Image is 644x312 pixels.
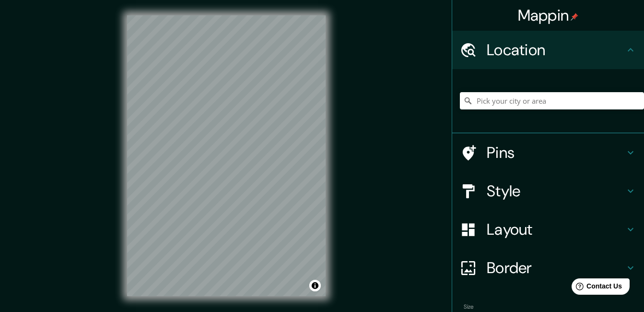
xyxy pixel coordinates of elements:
[571,13,578,21] img: pin-icon.png
[452,210,644,249] div: Layout
[309,280,321,291] button: Toggle attribution
[452,133,644,172] div: Pins
[487,40,625,60] h4: Location
[487,220,625,239] h4: Layout
[487,181,625,201] h4: Style
[452,172,644,210] div: Style
[452,249,644,287] div: Border
[452,31,644,69] div: Location
[487,143,625,162] h4: Pins
[127,15,326,296] canvas: Map
[464,303,474,311] label: Size
[487,258,625,277] h4: Border
[518,6,579,25] h4: Mappin
[460,92,644,109] input: Pick your city or area
[559,275,633,301] iframe: Help widget launcher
